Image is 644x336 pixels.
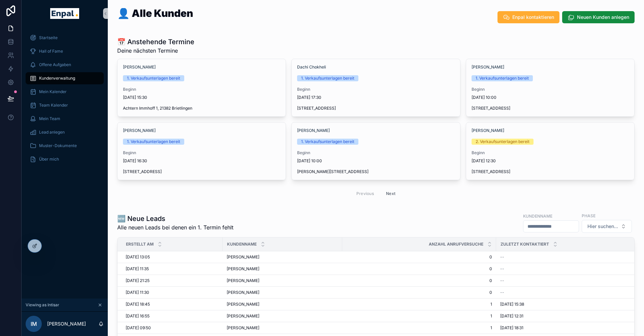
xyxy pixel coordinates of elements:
[126,266,219,272] a: [DATE] 11:35
[472,158,629,164] span: [DATE] 12:30
[227,254,338,260] a: [PERSON_NAME]
[472,64,504,70] a: [PERSON_NAME]
[500,313,633,319] a: [DATE] 12:31
[26,140,104,152] a: Muster-Dokumente
[500,254,504,260] span: --
[500,278,633,283] a: --
[126,290,149,295] span: [DATE] 11:30
[297,95,454,100] span: [DATE] 17:30
[26,72,104,84] a: Kundenverwaltung
[227,254,259,260] span: [PERSON_NAME]
[227,313,259,319] span: [PERSON_NAME]
[227,278,338,283] a: [PERSON_NAME]
[39,62,71,67] span: Offene Aufgaben
[346,313,492,319] a: 1
[126,325,151,331] span: [DATE] 09:50
[123,64,156,70] span: [PERSON_NAME]
[117,214,233,223] h1: 🆕 Neue Leads
[117,47,194,55] span: Deine nächsten Termine
[512,14,554,21] span: Enpal kontaktieren
[582,213,595,219] label: Phase
[500,266,633,272] a: --
[346,325,492,331] a: 1
[587,223,618,230] span: Hier suchen...
[297,169,454,174] span: [PERSON_NAME][STREET_ADDRESS]
[227,325,338,331] a: [PERSON_NAME]
[346,302,492,307] span: 1
[346,254,492,260] a: 0
[297,106,454,111] span: [STREET_ADDRESS]
[127,75,180,81] div: 1. Verkaufsunterlagen bereit
[227,325,259,331] span: [PERSON_NAME]
[500,325,633,331] a: [DATE] 18:31
[126,278,219,283] a: [DATE] 21:25
[126,302,219,307] a: [DATE] 18:45
[26,302,59,308] span: Viewing as Intisar
[227,278,259,283] span: [PERSON_NAME]
[562,11,635,23] button: Neuen Kunden anlegen
[472,150,629,156] span: Beginn
[26,32,104,44] a: Startseite
[31,320,37,328] span: IM
[346,278,492,283] a: 0
[297,64,326,70] a: Dachi Chokheli
[346,290,492,295] a: 0
[429,242,483,247] span: Anzahl Anrufversuche
[381,188,400,199] button: Next
[117,8,193,18] h1: 👤 Alle Kunden
[50,8,79,19] img: App logo
[500,302,633,307] a: [DATE] 15:38
[123,158,280,164] span: [DATE] 16:30
[497,11,559,23] button: Enpal kontaktieren
[227,290,259,295] span: [PERSON_NAME]
[227,266,259,272] span: [PERSON_NAME]
[39,143,77,148] span: Muster-Dokumente
[126,302,150,307] span: [DATE] 18:45
[117,37,194,47] h1: 📅 Anstehende Termine
[126,254,219,260] a: [DATE] 13:05
[26,99,104,111] a: Team Kalender
[501,242,549,247] span: Zuletzt kontaktiert
[297,87,454,92] span: Beginn
[297,158,454,164] span: [DATE] 10:00
[39,116,60,121] span: Mein Team
[227,242,257,247] span: Kundenname
[500,325,523,331] span: [DATE] 18:31
[126,290,219,295] a: [DATE] 11:30
[227,313,338,319] a: [PERSON_NAME]
[123,106,280,111] span: Achtern Immhoff 1, 21382 Brietlingen
[500,254,633,260] a: --
[26,59,104,71] a: Offene Aufgaben
[500,302,524,307] span: [DATE] 15:38
[126,313,150,319] span: [DATE] 16:55
[577,14,629,21] span: Neuen Kunden anlegen
[123,87,280,92] span: Beginn
[39,49,63,54] span: Hall of Fame
[126,266,149,272] span: [DATE] 11:35
[22,27,108,174] div: scrollable content
[39,76,75,81] span: Kundenverwaltung
[500,290,504,295] span: --
[500,266,504,272] span: --
[123,169,280,174] span: [STREET_ADDRESS]
[26,126,104,138] a: Lead anlegen
[301,139,354,145] div: 1. Verkaufsunterlagen bereit
[123,128,156,133] a: [PERSON_NAME]
[500,290,633,295] a: --
[297,150,454,156] span: Beginn
[26,45,104,57] a: Hall of Fame
[500,313,523,319] span: [DATE] 12:31
[39,130,65,135] span: Lead anlegen
[301,75,354,81] div: 1. Verkaufsunterlagen bereit
[127,139,180,145] div: 1. Verkaufsunterlagen bereit
[39,35,58,40] span: Startseite
[297,128,330,133] a: [PERSON_NAME]
[346,266,492,272] a: 0
[472,87,629,92] span: Beginn
[47,320,86,327] p: [PERSON_NAME]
